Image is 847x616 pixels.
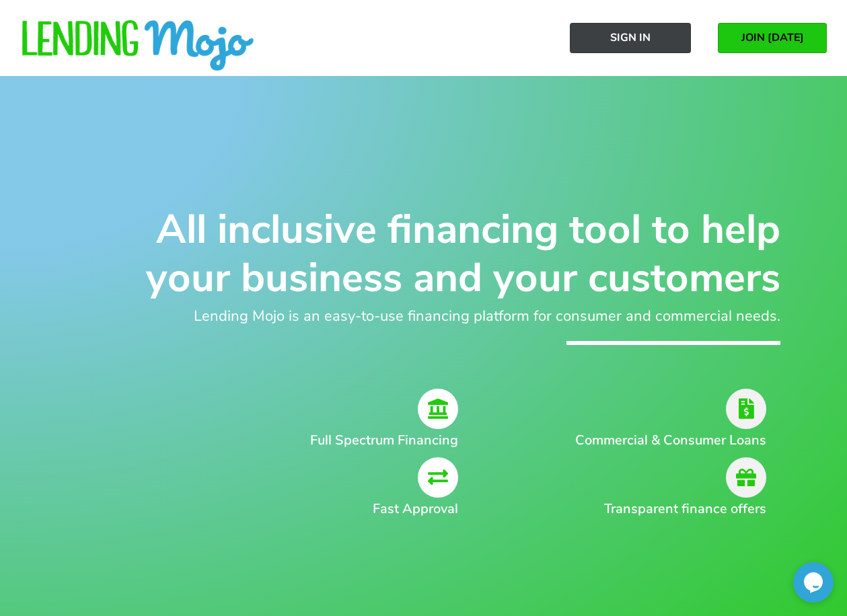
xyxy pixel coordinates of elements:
[610,32,651,44] span: Sign In
[718,23,827,53] a: JOIN [DATE]
[570,23,691,53] a: Sign In
[67,205,780,302] h1: All inclusive financing tool to help your business and your customers
[552,430,766,451] h2: Commercial & Consumer Loans
[128,430,459,451] h2: Full Spectrum Financing
[20,20,256,73] img: lm-horizontal-logo
[741,32,804,44] span: JOIN [DATE]
[67,305,780,328] h2: Lending Mojo is an easy-to-use financing platform for consumer and commercial needs.
[552,499,766,519] h2: Transparent finance offers
[793,562,834,603] iframe: chat widget
[128,499,459,519] h2: Fast Approval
